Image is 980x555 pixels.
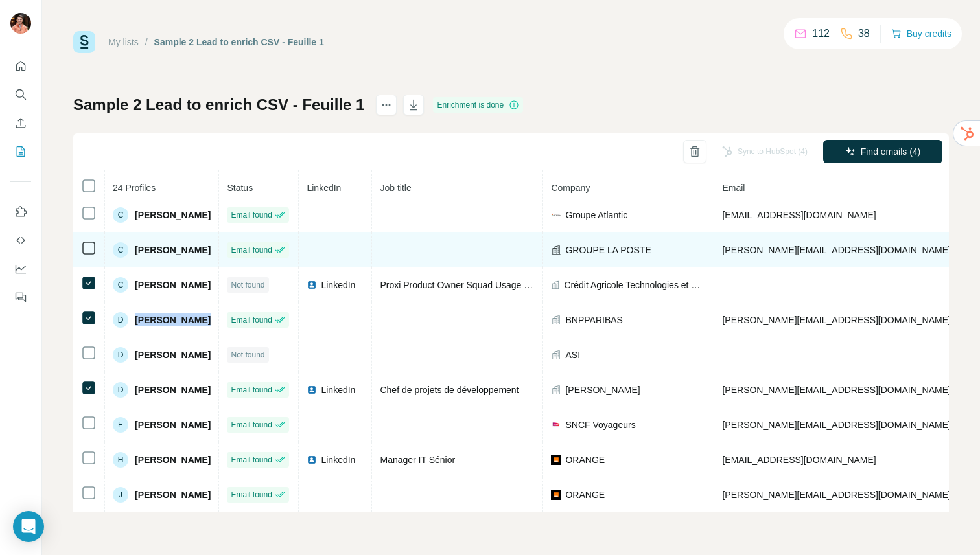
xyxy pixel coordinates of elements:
span: [PERSON_NAME][EMAIL_ADDRESS][DOMAIN_NAME] [722,420,950,430]
span: Manager IT Sénior [380,455,455,465]
span: Crédit Agricole Technologies et Services [565,278,706,291]
img: Surfe Logo [73,31,95,53]
span: Email found [231,209,272,221]
button: Feedback [10,286,31,309]
span: [PERSON_NAME] [135,488,211,501]
button: Enrich CSV [10,111,31,135]
span: [EMAIL_ADDRESS][DOMAIN_NAME] [722,210,876,220]
img: LinkedIn logo [307,385,317,395]
img: company-logo [551,455,561,465]
img: Avatar [10,13,31,34]
span: [PERSON_NAME] [135,244,211,256]
span: ORANGE [565,453,605,466]
button: Buy credits [891,25,951,43]
div: J [113,487,128,503]
span: ORANGE [565,488,605,501]
div: C [113,242,128,258]
span: [PERSON_NAME] [565,383,640,396]
button: Quick start [10,54,31,78]
span: LinkedIn [307,183,341,193]
div: C [113,207,128,223]
span: Status [227,183,253,193]
span: LinkedIn [321,453,355,466]
span: Email found [231,419,272,431]
button: Dashboard [10,257,31,280]
button: Use Surfe on LinkedIn [10,200,31,223]
span: Email found [231,314,272,326]
span: LinkedIn [321,278,355,291]
div: C [113,277,128,293]
span: [PERSON_NAME] [135,278,211,291]
span: ASI [565,348,580,361]
div: H [113,452,128,468]
span: LinkedIn [321,383,355,396]
div: Open Intercom Messenger [13,511,44,542]
img: LinkedIn logo [307,455,317,465]
img: LinkedIn logo [307,280,317,290]
span: Proxi Product Owner Squad Usage Big Data [380,280,558,290]
li: / [145,36,148,49]
button: Search [10,83,31,106]
span: Not found [231,279,264,291]
p: 112 [812,26,830,41]
span: GROUPE LA POSTE [565,244,651,256]
span: Not found [231,349,264,361]
span: Email found [231,489,272,501]
div: E [113,417,128,433]
span: [PERSON_NAME] [135,313,211,326]
h1: Sample 2 Lead to enrich CSV - Feuille 1 [73,95,364,115]
a: My lists [108,37,139,47]
button: Find emails (4) [823,140,942,163]
span: 24 Profiles [113,183,156,193]
span: Email found [231,244,272,256]
p: 38 [858,26,870,41]
div: D [113,312,128,328]
span: [PERSON_NAME] [135,418,211,431]
div: D [113,382,128,398]
span: BNPPARIBAS [565,313,622,326]
span: Email [722,183,745,193]
span: [PERSON_NAME][EMAIL_ADDRESS][DOMAIN_NAME] [722,490,950,500]
button: My lists [10,140,31,163]
span: [PERSON_NAME][EMAIL_ADDRESS][DOMAIN_NAME] [722,245,950,255]
span: [PERSON_NAME][EMAIL_ADDRESS][DOMAIN_NAME] [722,315,950,325]
span: Email found [231,454,272,466]
img: company-logo [551,490,561,500]
span: Job title [380,183,411,193]
span: [EMAIL_ADDRESS][DOMAIN_NAME] [722,455,876,465]
span: [PERSON_NAME] [135,453,211,466]
span: Find emails (4) [861,145,921,158]
span: SNCF Voyageurs [565,418,635,431]
img: company-logo [551,210,561,220]
img: company-logo [551,420,561,430]
span: Groupe Atlantic [565,209,627,221]
div: Sample 2 Lead to enrich CSV - Feuille 1 [154,36,324,49]
div: D [113,347,128,363]
button: actions [376,95,397,115]
span: Chef de projets de développement [380,385,519,395]
span: [PERSON_NAME] [135,209,211,221]
div: Enrichment is done [433,97,523,113]
span: Email found [231,384,272,396]
span: Company [551,183,590,193]
button: Use Surfe API [10,229,31,252]
span: [PERSON_NAME] [135,348,211,361]
span: [PERSON_NAME] [135,383,211,396]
